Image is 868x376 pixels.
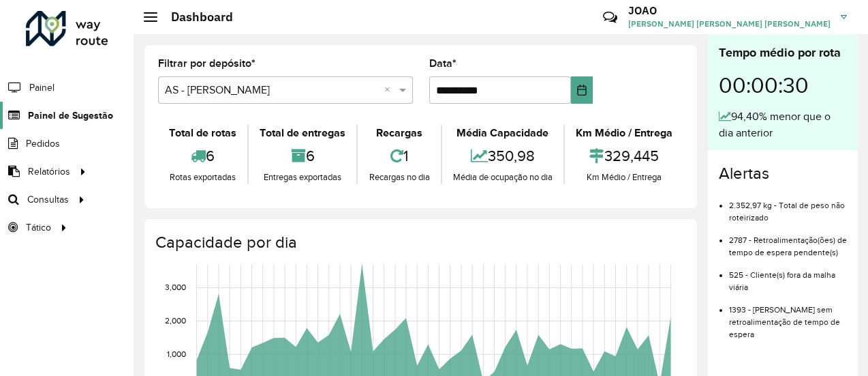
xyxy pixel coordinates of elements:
a: Contato Rápido [595,3,625,32]
h4: Capacidade por dia [155,233,683,252]
span: Pedidos [26,136,60,151]
div: 6 [252,141,353,171]
span: Painel de Sugestão [28,109,113,123]
h2: Dashboard [157,10,233,25]
div: Recargas no dia [361,171,437,184]
div: 6 [161,141,244,171]
div: 94,40% menor que o dia anterior [719,109,847,141]
div: Recargas [361,125,437,141]
span: Tático [26,220,51,235]
text: 3,000 [165,283,186,292]
div: Total de rotas [161,125,244,141]
span: [PERSON_NAME] [PERSON_NAME] [PERSON_NAME] [628,18,831,30]
h4: Alertas [719,164,847,184]
div: 1 [361,141,437,171]
span: Clear all [384,82,396,98]
div: Km Médio / Entrega [568,171,680,184]
span: Painel [29,81,55,95]
span: Consultas [27,192,69,207]
div: 00:00:30 [719,62,847,109]
div: Média Capacidade [446,125,560,141]
div: Rotas exportadas [161,171,244,184]
div: Média de ocupação no dia [446,171,560,184]
text: 1,000 [167,349,186,358]
div: Total de entregas [252,125,353,141]
div: Tempo médio por rota [719,44,847,62]
li: 525 - Cliente(s) fora da malha viária [729,259,847,293]
h3: JOAO [628,4,831,17]
li: 2.352,97 kg - Total de peso não roteirizado [729,189,847,224]
div: 350,98 [446,141,560,171]
text: 2,000 [165,317,186,326]
span: Relatórios [28,164,70,179]
div: Km Médio / Entrega [568,125,680,141]
label: Filtrar por depósito [158,55,255,72]
label: Data [429,55,456,72]
li: 2787 - Retroalimentação(ões) de tempo de espera pendente(s) [729,224,847,259]
li: 1393 - [PERSON_NAME] sem retroalimentação de tempo de espera [729,293,847,341]
div: 329,445 [568,141,680,171]
button: Choose Date [571,76,593,104]
div: Entregas exportadas [252,171,353,184]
